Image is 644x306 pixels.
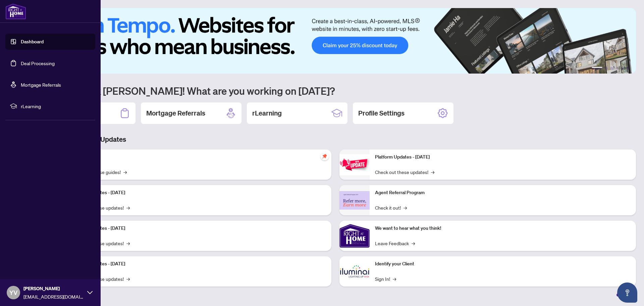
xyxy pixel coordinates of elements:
button: 3 [610,67,613,70]
a: Dashboard [21,39,44,45]
h2: rLearning [252,108,282,118]
a: Mortgage Referrals [21,82,61,88]
a: Leave Feedback→ [375,239,415,247]
a: Check out these updates!→ [375,168,434,176]
span: rLearning [21,102,91,110]
h2: Profile Settings [358,108,405,118]
a: Deal Processing [21,60,55,66]
span: → [404,204,407,211]
span: → [126,204,130,211]
img: Platform Updates - June 23, 2025 [339,154,370,175]
p: Platform Updates - [DATE] [70,189,326,196]
span: [EMAIL_ADDRESS][DOMAIN_NAME] [23,293,84,300]
button: 5 [621,67,624,70]
span: YV [9,288,17,297]
span: → [123,168,127,176]
button: 6 [627,67,629,70]
span: [PERSON_NAME] [23,285,84,292]
p: Identify your Client [375,260,631,268]
button: 1 [592,67,602,70]
img: logo [5,3,26,19]
p: Platform Updates - [DATE] [375,154,631,161]
a: Sign In!→ [375,275,396,282]
span: → [412,239,415,247]
h3: Brokerage & Industry Updates [35,135,636,144]
span: pushpin [321,152,329,160]
p: Platform Updates - [DATE] [70,225,326,232]
button: Open asap [617,282,637,303]
a: Check it out!→ [375,204,407,211]
img: Slide 0 [35,8,636,74]
img: Identify your Client [339,256,370,287]
span: → [126,275,130,282]
img: Agent Referral Program [339,191,370,210]
span: → [126,239,130,247]
button: 2 [605,67,608,70]
h2: Mortgage Referrals [146,108,205,118]
img: We want to hear what you think! [339,221,370,251]
p: Platform Updates - [DATE] [70,260,326,268]
h1: Welcome back [PERSON_NAME]! What are you working on [DATE]? [35,84,636,97]
p: Agent Referral Program [375,189,631,196]
span: → [393,275,396,282]
span: → [431,168,434,176]
p: We want to hear what you think! [375,225,631,232]
button: 4 [616,67,619,70]
p: Self-Help [70,154,326,161]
